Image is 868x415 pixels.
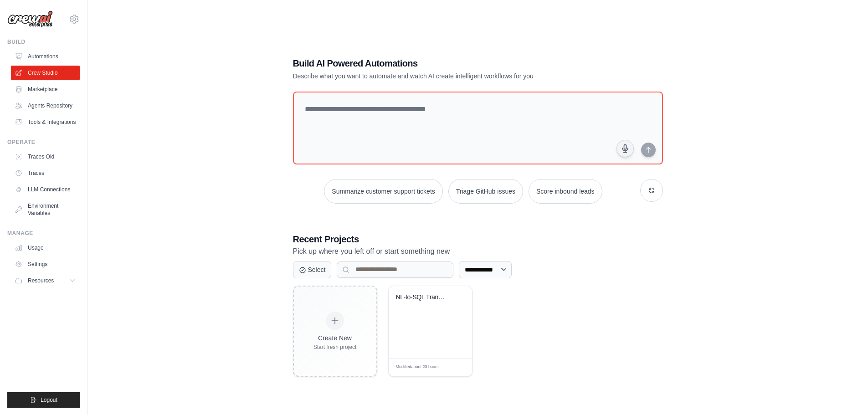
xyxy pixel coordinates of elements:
[11,241,80,255] a: Usage
[11,98,80,113] a: Agents Repository
[529,179,602,204] button: Score inbound leads
[313,333,357,343] div: Create New
[7,138,80,146] div: Operate
[11,166,80,180] a: Traces
[11,82,80,97] a: Marketplace
[28,277,54,284] span: Resources
[396,293,451,302] div: NL-to-SQL Translator
[11,273,80,288] button: Resources
[396,364,439,370] span: Modified about 23 hours
[11,66,80,80] a: Crew Studio
[11,115,80,129] a: Tools & Integrations
[11,199,80,220] a: Environment Variables
[640,179,663,202] button: Get new suggestions
[448,179,523,204] button: Triage GitHub issues
[7,392,80,408] button: Logout
[11,149,80,164] a: Traces Old
[7,38,80,46] div: Build
[293,246,663,257] p: Pick up where you left off or start something new
[7,230,80,237] div: Manage
[293,72,599,81] p: Describe what you want to automate and watch AI create intelligent workflows for you
[293,233,663,246] h3: Recent Projects
[11,257,80,272] a: Settings
[11,49,80,64] a: Automations
[313,343,357,351] div: Start fresh project
[293,261,332,278] button: Select
[293,57,599,70] h1: Build AI Powered Automations
[616,140,634,157] button: Click to speak your automation idea
[450,364,458,371] span: Edit
[11,182,80,197] a: LLM Connections
[41,396,57,404] span: Logout
[7,10,53,28] img: Logo
[324,179,442,204] button: Summarize customer support tickets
